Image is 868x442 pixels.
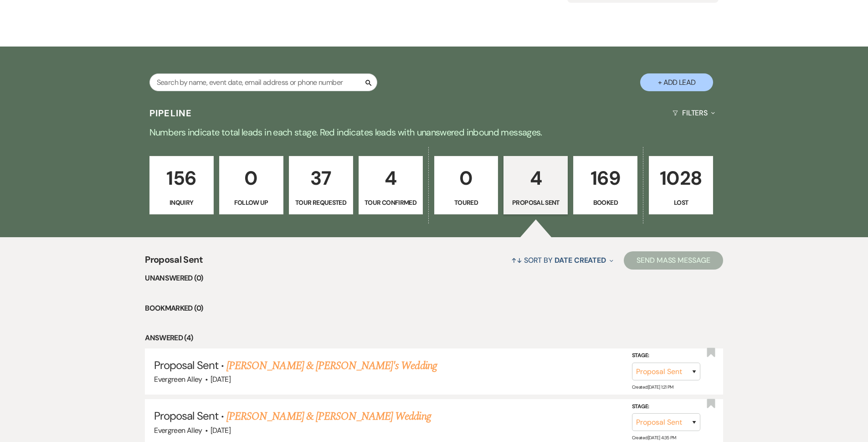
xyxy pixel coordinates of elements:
p: Lost [655,198,707,208]
a: 1028Lost [649,156,713,214]
p: 169 [579,163,632,193]
span: Date Created [555,255,606,265]
a: 156Inquiry [149,156,214,214]
li: Answered (4) [145,332,723,344]
a: [PERSON_NAME] & [PERSON_NAME] Wedding [226,408,431,425]
span: Proposal Sent [154,358,218,372]
button: Sort By Date Created [508,248,617,272]
p: Booked [579,198,632,208]
a: 4Proposal Sent [503,156,568,214]
li: Unanswered (0) [145,272,723,284]
a: 169Booked [573,156,637,214]
span: Created: [DATE] 1:21 PM [632,384,673,390]
input: Search by name, event date, email address or phone number [149,73,377,91]
span: Evergreen Alley [154,426,202,435]
p: 37 [295,163,347,193]
a: 0Toured [434,156,498,214]
p: Tour Requested [295,198,347,208]
a: 0Follow Up [219,156,283,214]
a: [PERSON_NAME] & [PERSON_NAME]'s Wedding [226,358,437,374]
span: Evergreen Alley [154,374,202,384]
a: 4Tour Confirmed [359,156,423,214]
p: 1028 [655,163,707,193]
p: Tour Confirmed [365,198,417,208]
span: Proposal Sent [154,409,218,423]
p: Toured [440,198,493,208]
h3: Pipeline [149,107,192,120]
p: 0 [225,163,277,193]
p: Follow Up [225,198,277,208]
button: + Add Lead [640,73,713,91]
span: Created: [DATE] 4:35 PM [632,435,676,441]
p: 4 [365,163,417,193]
span: [DATE] [211,426,231,435]
li: Bookmarked (0) [145,302,723,314]
button: Filters [669,101,719,125]
p: Proposal Sent [509,198,562,208]
button: Send Mass Message [624,251,723,270]
span: Proposal Sent [145,253,203,272]
label: Stage: [632,402,700,412]
span: ↑↓ [511,255,522,265]
a: 37Tour Requested [289,156,353,214]
p: 4 [509,163,562,193]
p: 156 [155,163,208,193]
label: Stage: [632,351,700,361]
p: Numbers indicate total leads in each stage. Red indicates leads with unanswered inbound messages. [106,125,762,140]
span: [DATE] [211,374,231,384]
p: 0 [440,163,493,193]
p: Inquiry [155,198,208,208]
